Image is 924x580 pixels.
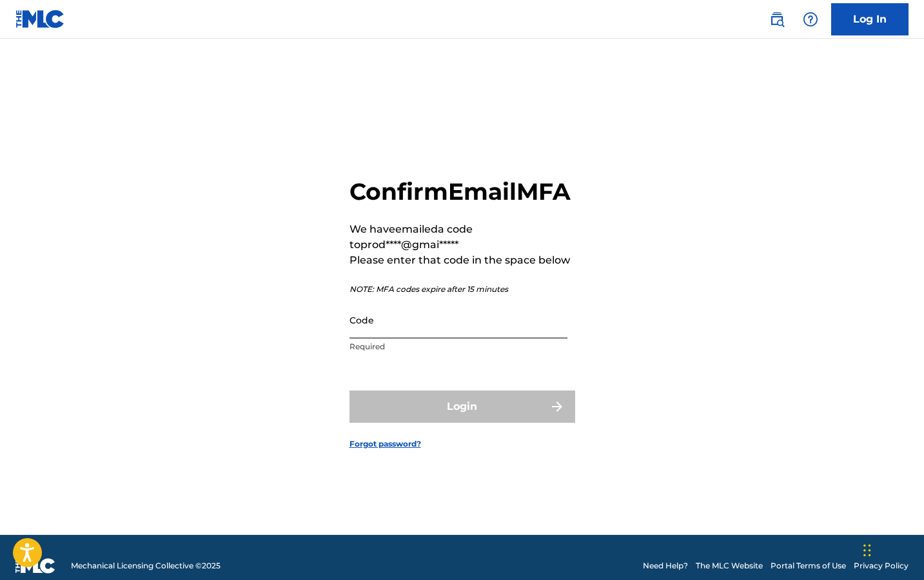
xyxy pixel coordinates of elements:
[15,558,55,574] img: logo
[831,3,909,35] a: Log In
[15,10,65,28] img: MLC Logo
[643,560,688,572] a: Need Help?
[349,177,575,206] h2: Confirm Email MFA
[863,531,871,570] div: Drag
[764,6,790,32] a: Public Search
[349,438,421,450] a: Forgot password?
[803,12,818,27] img: help
[854,560,909,572] a: Privacy Policy
[349,253,575,268] p: Please enter that code in the space below
[696,560,763,572] a: The MLC Website
[769,12,785,27] img: search
[771,560,846,572] a: Portal Terms of Use
[349,284,575,295] p: NOTE: MFA codes expire after 15 minutes
[349,341,567,353] p: Required
[71,560,221,572] span: Mechanical Licensing Collective © 2025
[798,6,823,32] div: Help
[860,518,924,580] iframe: Chat Widget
